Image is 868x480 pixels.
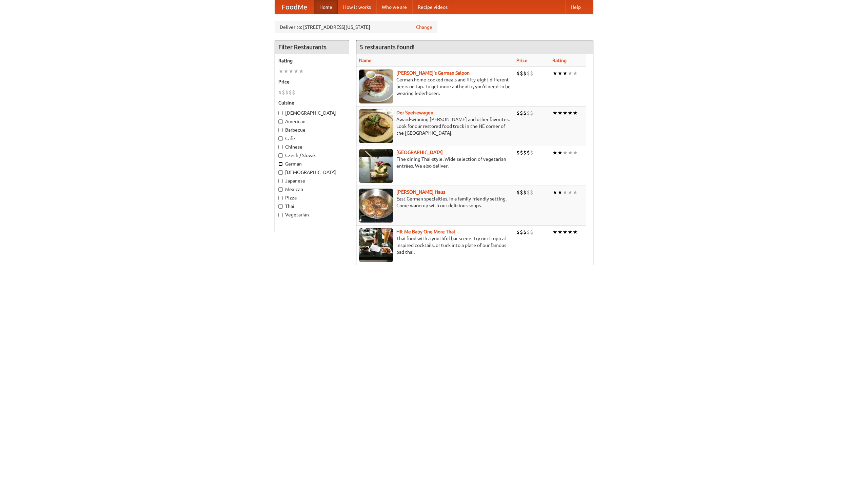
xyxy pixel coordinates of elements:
a: [PERSON_NAME] Haus [396,189,445,195]
li: $ [520,228,523,236]
li: $ [527,70,530,77]
input: Chinese [278,145,283,149]
li: ★ [563,228,568,236]
li: ★ [552,228,557,236]
li: ★ [557,149,563,156]
li: $ [285,89,289,96]
label: Cafe [278,135,346,142]
li: $ [516,109,520,117]
li: $ [520,109,523,117]
li: ★ [299,68,304,75]
a: Who we are [376,0,412,14]
li: ★ [278,68,283,75]
li: ★ [557,70,563,77]
li: $ [523,109,527,117]
li: ★ [557,189,563,196]
li: ★ [573,228,578,236]
li: $ [520,189,523,196]
input: Cafe [278,136,283,141]
li: $ [530,109,533,117]
a: [GEOGRAPHIC_DATA] [396,150,443,155]
li: $ [520,70,523,77]
li: $ [520,149,523,156]
label: Pizza [278,194,346,201]
h5: Rating [278,57,346,64]
li: $ [292,89,295,96]
label: Mexican [278,186,346,193]
li: ★ [563,70,568,77]
li: $ [523,70,527,77]
label: Thai [278,203,346,210]
li: ★ [573,149,578,156]
label: Vegetarian [278,211,346,218]
a: Hit Me Baby One More Thai [396,229,455,234]
a: Recipe videos [412,0,453,14]
input: American [278,119,283,124]
li: $ [527,189,530,196]
p: East German specialties, in a family-friendly setting. Come warm up with our delicious soups. [359,195,511,209]
li: $ [523,149,527,156]
li: $ [527,228,530,236]
li: ★ [568,189,573,196]
li: $ [527,149,530,156]
li: ★ [568,109,573,117]
li: ★ [283,68,289,75]
li: $ [516,228,520,236]
p: Thai food with a youthful bar scene. Try our tropical inspired cocktails, or tuck into a plate of... [359,235,511,255]
input: Barbecue [278,128,283,132]
img: speisewagen.jpg [359,109,393,143]
li: $ [516,189,520,196]
li: ★ [573,189,578,196]
label: [DEMOGRAPHIC_DATA] [278,169,346,176]
label: Japanese [278,177,346,184]
li: $ [516,70,520,77]
input: [DEMOGRAPHIC_DATA] [278,111,283,115]
p: Fine dining Thai-style. Wide selection of vegetarian entrées. We also deliver. [359,156,511,169]
li: $ [530,149,533,156]
a: Help [565,0,586,14]
p: Award-winning [PERSON_NAME] and other favorites. Look for our restored food truck in the NE corne... [359,116,511,136]
li: ★ [563,109,568,117]
a: Rating [552,58,567,63]
h5: Cuisine [278,99,346,106]
a: [PERSON_NAME]'s German Saloon [396,70,470,76]
a: Home [314,0,338,14]
label: Czech / Slovak [278,152,346,159]
h5: Price [278,78,346,85]
li: ★ [563,149,568,156]
input: Thai [278,204,283,209]
label: Barbecue [278,127,346,133]
li: ★ [568,70,573,77]
li: $ [523,189,527,196]
li: ★ [557,228,563,236]
input: Vegetarian [278,213,283,217]
a: How it works [338,0,376,14]
label: American [278,118,346,125]
li: ★ [294,68,299,75]
a: Name [359,58,372,63]
li: $ [527,109,530,117]
img: kohlhaus.jpg [359,189,393,223]
a: Change [416,24,432,31]
input: [DEMOGRAPHIC_DATA] [278,170,283,175]
input: Mexican [278,187,283,192]
li: ★ [552,189,557,196]
b: Der Speisewagen [396,110,433,115]
li: $ [289,89,292,96]
label: [DEMOGRAPHIC_DATA] [278,110,346,116]
li: ★ [552,109,557,117]
li: $ [530,70,533,77]
h4: Filter Restaurants [275,40,349,54]
li: ★ [573,70,578,77]
input: German [278,162,283,166]
li: ★ [573,109,578,117]
label: Chinese [278,143,346,150]
input: Japanese [278,179,283,183]
li: ★ [552,70,557,77]
li: ★ [552,149,557,156]
li: ★ [568,149,573,156]
img: esthers.jpg [359,70,393,103]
